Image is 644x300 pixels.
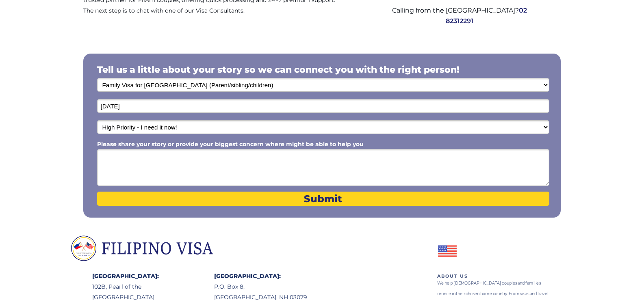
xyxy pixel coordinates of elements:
span: Submit [97,193,549,205]
input: Date of Birth (mm/dd/yyyy) [97,99,549,113]
button: Submit [97,192,549,206]
span: ABOUT US [437,273,468,279]
span: Tell us a little about your story so we can connect you with the right person! [97,64,460,75]
span: [GEOGRAPHIC_DATA]: [92,272,159,280]
span: Calling from the [GEOGRAPHIC_DATA]? [392,6,519,14]
span: [GEOGRAPHIC_DATA]: [214,272,281,280]
span: Please share your story or provide your biggest concern where might be able to help you [97,140,364,148]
